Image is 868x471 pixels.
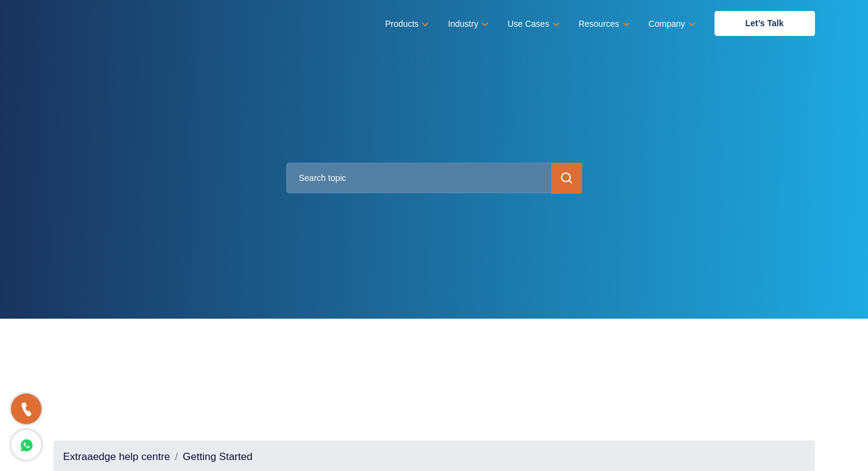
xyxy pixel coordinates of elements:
a: Let’s Talk [715,11,815,36]
a: Use Cases [507,15,557,33]
input: Search topic [286,163,582,193]
input: submit [551,163,582,194]
a: Resources [579,15,627,33]
a: Getting Started [183,451,252,462]
a: Industry [448,15,486,33]
a: Products [385,15,426,33]
a: Company [649,15,693,33]
a: Extraaedge help centre [63,451,171,462]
